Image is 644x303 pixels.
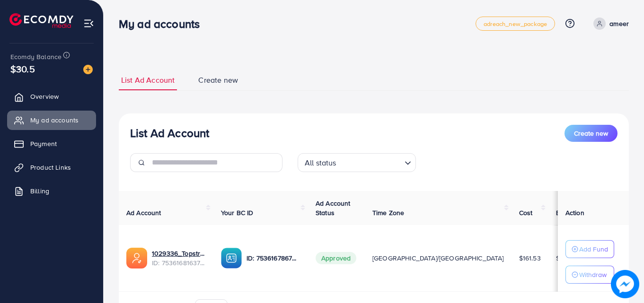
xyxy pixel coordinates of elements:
span: adreach_new_package [484,21,547,27]
span: All status [303,156,338,170]
input: Search for option [339,154,401,170]
a: Product Links [7,158,96,177]
a: Overview [7,87,96,106]
span: $30.5 [10,62,35,76]
img: ic-ads-acc.e4c84228.svg [126,248,147,268]
span: ID: 7536168163730685968 [152,258,206,268]
h3: List Ad Account [130,126,209,140]
span: Ad Account Status [316,199,351,217]
button: Create new [565,125,618,142]
span: Overview [30,92,59,101]
span: Time Zone [372,208,404,217]
a: Payment [7,134,96,153]
span: Ecomdy Balance [10,52,62,61]
span: Cost [519,208,533,217]
img: logo [9,13,73,28]
p: Add Fund [579,243,608,255]
img: image [83,65,93,74]
span: Ad Account [126,208,161,217]
span: $161.53 [519,253,541,263]
button: Add Fund [565,240,614,258]
img: ic-ba-acc.ded83a64.svg [221,248,242,268]
div: Search for option [298,153,416,172]
span: My ad accounts [30,115,79,125]
div: <span class='underline'>1029336_Topstrip_1754650914960</span></br>7536168163730685968 [152,249,206,268]
span: Billing [30,186,49,196]
h3: My ad accounts [119,17,207,31]
a: 1029336_Topstrip_1754650914960 [152,249,206,258]
span: Action [565,208,584,217]
span: [GEOGRAPHIC_DATA]/[GEOGRAPHIC_DATA] [372,253,504,263]
button: Withdraw [565,266,614,284]
img: menu [83,18,94,29]
a: Billing [7,182,96,200]
p: Withdraw [579,269,607,280]
span: Product Links [30,163,71,172]
span: Your BC ID [221,208,254,217]
span: Payment [30,139,57,148]
a: ameer [590,17,629,30]
a: adreach_new_package [476,17,555,31]
span: Create new [198,75,238,86]
span: List Ad Account [121,75,175,86]
a: My ad accounts [7,111,96,130]
p: ID: 7536167867046461457 [247,252,300,264]
p: ameer [609,18,629,29]
span: Approved [316,252,356,264]
span: Create new [574,129,608,138]
img: image [611,270,639,298]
